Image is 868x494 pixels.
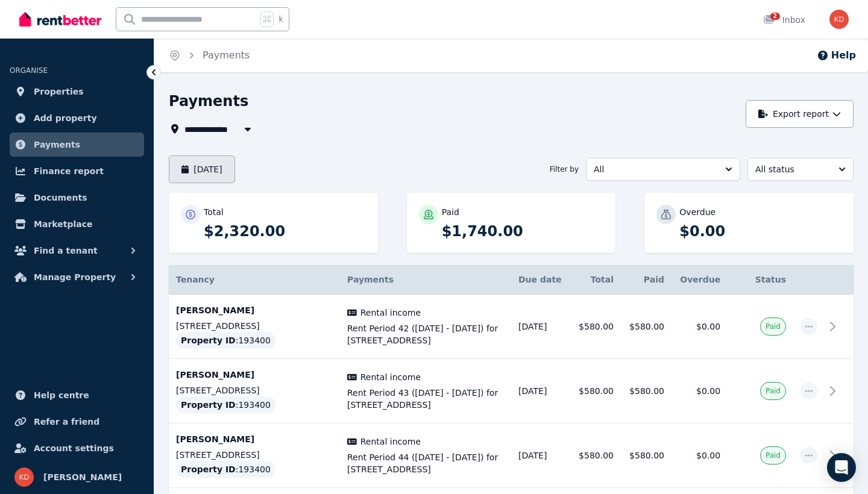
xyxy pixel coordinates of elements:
[550,164,579,174] span: Filter by
[621,295,671,359] td: $580.00
[570,359,621,424] td: $580.00
[511,265,570,295] th: Due date
[10,265,144,289] button: Manage Property
[442,206,459,218] p: Paid
[621,359,671,424] td: $580.00
[763,14,805,26] div: Inbox
[696,322,720,331] span: $0.00
[511,424,570,488] td: [DATE]
[696,386,720,396] span: $0.00
[176,332,275,349] div: : 193400
[34,84,84,99] span: Properties
[278,14,283,24] span: k
[176,396,275,413] div: : 193400
[766,386,781,396] span: Paid
[827,453,856,482] div: Open Intercom Messenger
[10,436,144,460] a: Account settings
[10,239,144,263] button: Find a tenant
[181,463,236,475] span: Property ID
[176,433,333,445] p: [PERSON_NAME]
[570,424,621,488] td: $580.00
[621,265,671,295] th: Paid
[770,13,780,20] span: 2
[10,159,144,183] a: Finance report
[34,243,98,258] span: Find a tenant
[594,163,715,175] span: All
[360,307,421,319] span: Rental income
[176,304,333,316] p: [PERSON_NAME]
[679,206,715,218] p: Overdue
[570,295,621,359] td: $580.00
[34,270,116,284] span: Manage Property
[169,155,235,183] button: [DATE]
[10,66,48,75] span: ORGANISE
[728,265,793,295] th: Status
[34,164,104,178] span: Finance report
[176,384,333,396] p: [STREET_ADDRESS]
[34,190,87,205] span: Documents
[10,133,144,157] a: Payments
[817,48,856,63] button: Help
[204,206,224,218] p: Total
[34,137,80,152] span: Payments
[696,451,720,460] span: $0.00
[169,265,340,295] th: Tenancy
[34,441,114,455] span: Account settings
[747,158,854,181] button: All status
[570,265,621,295] th: Total
[347,322,504,346] span: Rent Period 42 ([DATE] - [DATE]) for [STREET_ADDRESS]
[586,158,740,181] button: All
[176,320,333,332] p: [STREET_ADDRESS]
[679,222,841,241] p: $0.00
[755,163,829,175] span: All status
[34,388,89,402] span: Help centre
[621,424,671,488] td: $580.00
[34,217,92,231] span: Marketplace
[181,334,236,346] span: Property ID
[10,106,144,130] a: Add property
[34,414,99,429] span: Refer a friend
[766,451,781,460] span: Paid
[10,80,144,104] a: Properties
[442,222,604,241] p: $1,740.00
[746,100,854,128] button: Export report
[176,369,333,381] p: [PERSON_NAME]
[176,449,333,461] p: [STREET_ADDRESS]
[360,436,421,448] span: Rental income
[43,470,122,484] span: [PERSON_NAME]
[204,222,366,241] p: $2,320.00
[181,399,236,411] span: Property ID
[347,451,504,475] span: Rent Period 44 ([DATE] - [DATE]) for [STREET_ADDRESS]
[10,383,144,407] a: Help centre
[766,322,781,331] span: Paid
[176,461,275,478] div: : 193400
[19,10,101,28] img: RentBetter
[10,410,144,434] a: Refer a friend
[511,295,570,359] td: [DATE]
[10,212,144,236] a: Marketplace
[671,265,728,295] th: Overdue
[511,359,570,424] td: [DATE]
[347,387,504,411] span: Rent Period 43 ([DATE] - [DATE]) for [STREET_ADDRESS]
[203,49,250,61] a: Payments
[14,467,34,487] img: Karen Davis
[154,39,264,72] nav: Breadcrumb
[360,371,421,383] span: Rental income
[34,111,97,125] span: Add property
[829,10,849,29] img: Karen Davis
[169,92,248,111] h1: Payments
[347,275,394,284] span: Payments
[10,186,144,210] a: Documents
